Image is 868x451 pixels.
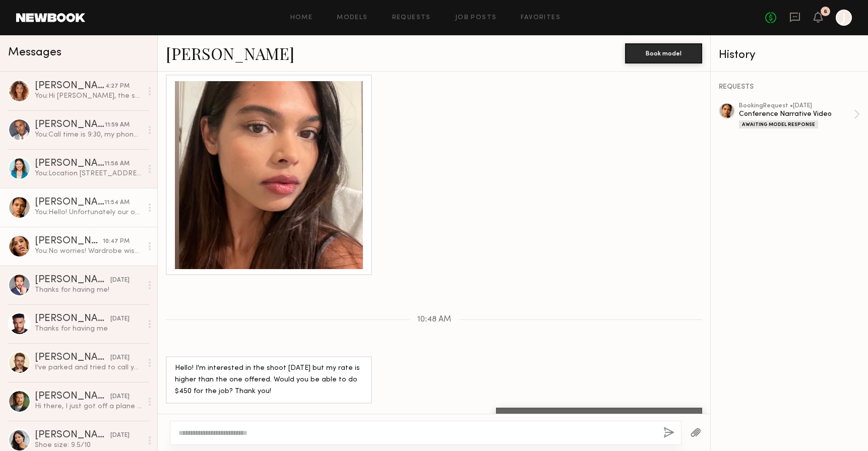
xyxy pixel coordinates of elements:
[105,120,130,130] div: 11:59 AM
[175,363,363,398] div: Hello! I'm interested in the shoot [DATE] but my rate is higher than the one offered. Would you b...
[35,402,142,411] div: Hi there, I just got off a plane in [US_STATE]. I am SO sorry but I had to come up here unexpecte...
[35,208,142,217] div: You: Hello! Unfortunately our offer is our max budget for this role.
[35,353,110,363] div: [PERSON_NAME]
[104,198,130,208] div: 11:54 AM
[35,198,104,208] div: [PERSON_NAME]
[824,9,827,15] div: 6
[105,82,130,91] div: 4:27 PM
[35,169,142,178] div: You: Location [STREET_ADDRESS][PERSON_NAME]
[719,84,860,91] div: REQUESTS
[392,15,431,21] a: Requests
[719,49,860,61] div: History
[35,314,110,324] div: [PERSON_NAME]
[35,392,110,402] div: [PERSON_NAME]
[836,10,852,26] a: J
[166,42,294,64] a: [PERSON_NAME]
[35,236,103,246] div: [PERSON_NAME]
[739,103,860,128] a: bookingRequest •[DATE]Conference Narrative VideoAwaiting Model Response
[35,246,142,256] div: You: No worries! Wardrobe wise what options do you have for athletic wear? Feel free to text me f...
[110,314,130,324] div: [DATE]
[739,103,854,109] div: booking Request • [DATE]
[455,15,497,21] a: Job Posts
[337,15,367,21] a: Models
[35,275,110,285] div: [PERSON_NAME]
[8,47,61,58] span: Messages
[35,91,142,101] div: You: Hi [PERSON_NAME], the shot requirements have changed to need someone running so were gonna g...
[290,15,313,21] a: Home
[104,159,130,169] div: 11:58 AM
[35,440,142,450] div: Shoe size: 9.5/10
[625,43,702,63] button: Book model
[417,315,451,324] span: 10:48 AM
[110,276,130,285] div: [DATE]
[739,109,854,119] div: Conference Narrative Video
[110,392,130,402] div: [DATE]
[35,81,105,91] div: [PERSON_NAME]
[35,130,142,140] div: You: Call time is 9:30, my phone number is [PHONE_NUMBER]
[35,430,110,440] div: [PERSON_NAME]
[625,48,702,57] a: Book model
[110,431,130,440] div: [DATE]
[35,363,142,372] div: I’ve parked and tried to call you. Where do I enter the structure to meet you?
[35,120,105,130] div: [PERSON_NAME]
[110,353,130,363] div: [DATE]
[521,15,561,21] a: Favorites
[35,324,142,334] div: Thanks for having me
[35,159,104,169] div: [PERSON_NAME]
[103,237,130,246] div: 10:47 PM
[35,285,142,295] div: Thanks for having me!
[739,120,818,128] div: Awaiting Model Response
